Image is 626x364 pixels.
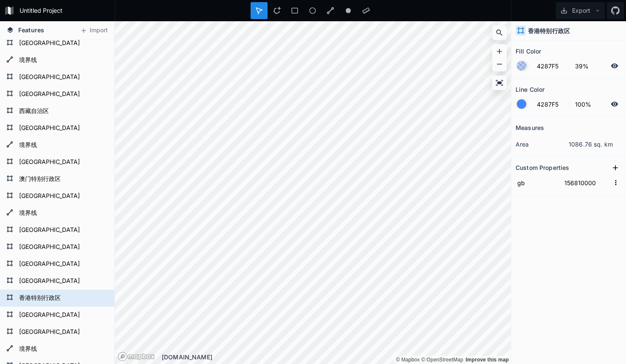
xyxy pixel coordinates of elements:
[421,357,463,363] a: OpenStreetMap
[465,357,509,363] a: Map feedback
[516,45,541,58] h2: Fill Color
[516,83,544,96] h2: Line Color
[563,176,610,189] input: Empty
[118,352,155,361] a: Mapbox logo
[76,24,112,37] button: Import
[516,140,569,149] dt: area
[528,26,570,35] h4: 香港特别行政区
[396,357,420,363] a: Mapbox
[516,121,544,134] h2: Measures
[569,140,622,149] dd: 1086.76 sq. km
[556,2,605,19] button: Export
[162,353,511,361] div: [DOMAIN_NAME]
[516,161,569,174] h2: Custom Properties
[516,176,558,189] input: Name
[18,25,44,34] span: Features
